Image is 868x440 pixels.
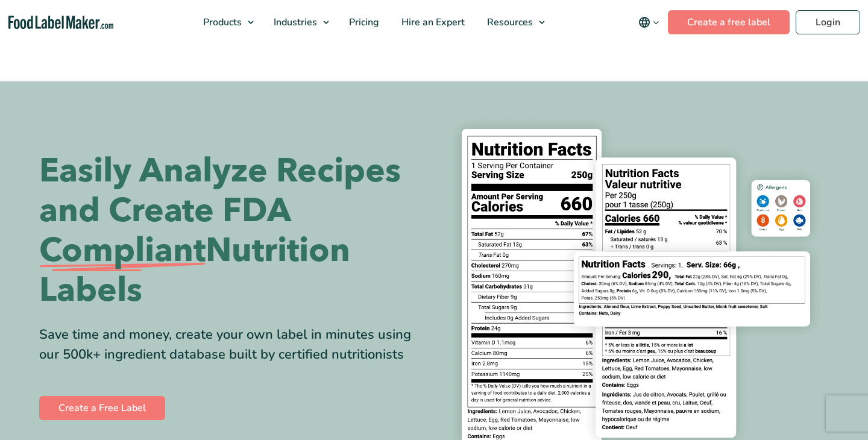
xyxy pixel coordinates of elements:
[398,16,466,29] span: Hire an Expert
[39,231,206,271] span: Compliant
[345,16,380,29] span: Pricing
[270,16,318,29] span: Industries
[483,16,534,29] span: Resources
[39,396,165,420] a: Create a Free Label
[39,325,425,365] div: Save time and money, create your own label in minutes using our 500k+ ingredient database built b...
[39,151,425,310] h1: Easily Analyze Recipes and Create FDA Nutrition Labels
[200,16,243,29] span: Products
[796,10,860,34] a: Login
[668,10,790,34] a: Create a free label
